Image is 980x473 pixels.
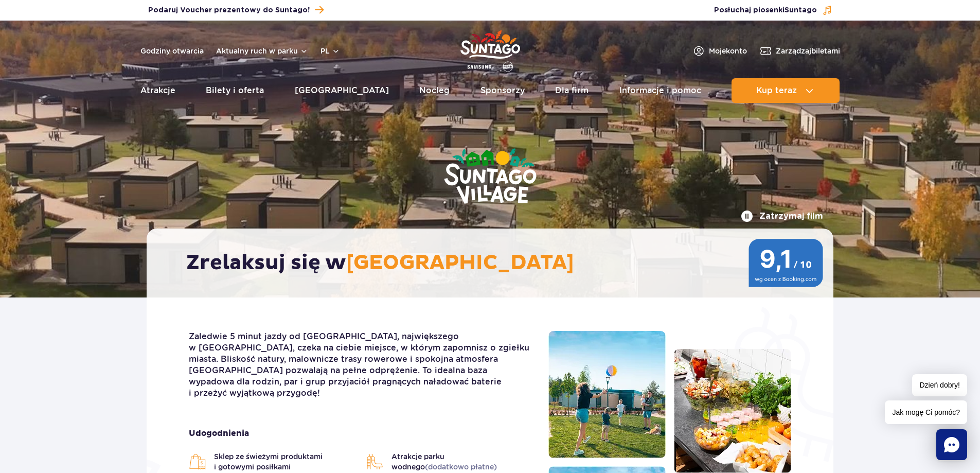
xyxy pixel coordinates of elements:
a: Park of Poland [460,26,520,73]
span: Suntago [785,7,817,14]
span: Posłuchaj piosenki [714,5,817,15]
span: Zarządzaj biletami [776,46,840,56]
button: Posłuchaj piosenkiSuntago [714,5,832,15]
span: Jak mogę Ci pomóc? [885,400,967,424]
button: pl [320,46,340,56]
span: Sklep ze świeżymi produktami i gotowymi posiłkami [214,451,356,472]
a: Godziny otwarcia [140,46,204,56]
h2: Zrelaksuj się w [186,250,804,276]
div: Chat [936,429,967,460]
span: [GEOGRAPHIC_DATA] [346,250,574,276]
button: Kup teraz [732,78,840,103]
button: Aktualny ruch w parku [216,47,308,55]
span: Kup teraz [756,86,797,95]
span: Moje konto [709,46,747,56]
a: Zarządzajbiletami [759,45,840,57]
a: Bilety i oferta [206,78,264,103]
strong: Udogodnienia [189,428,533,439]
span: Dzień dobry! [912,374,967,396]
span: Podaruj Voucher prezentowy do Suntago! [148,5,310,15]
a: Nocleg [419,78,450,103]
span: Atrakcje parku wodnego [391,451,533,472]
a: Informacje i pomoc [619,78,701,103]
a: Podaruj Voucher prezentowy do Suntago! [148,3,324,17]
img: Suntago Village [403,108,578,246]
a: Dla firm [555,78,589,103]
a: Sponsorzy [480,78,525,103]
a: Mojekonto [692,45,747,57]
a: [GEOGRAPHIC_DATA] [295,78,389,103]
p: Zaledwie 5 minut jazdy od [GEOGRAPHIC_DATA], największego w [GEOGRAPHIC_DATA], czeka na ciebie mi... [189,331,533,399]
img: 9,1/10 wg ocen z Booking.com [749,239,823,287]
span: (dodatkowo płatne) [425,463,497,471]
button: Zatrzymaj film [741,210,823,222]
a: Atrakcje [140,78,175,103]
